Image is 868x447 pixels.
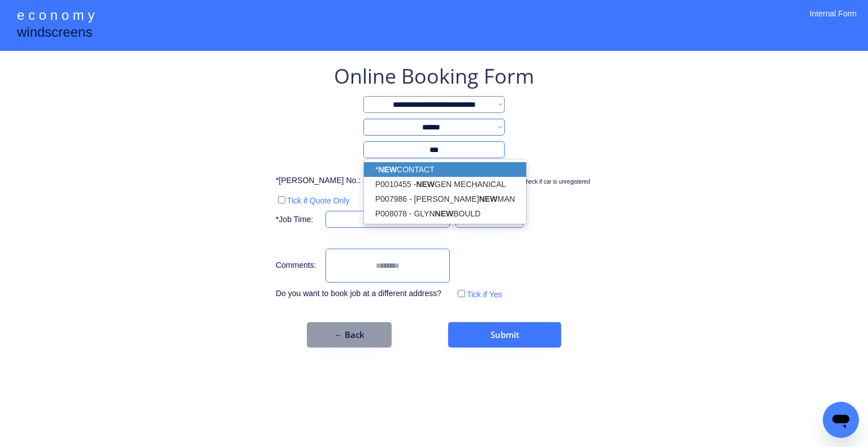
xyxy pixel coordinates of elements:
label: Tick if Yes [467,290,502,299]
button: Submit [448,322,561,348]
button: ← Back [307,322,392,348]
strong: NEW [416,180,435,189]
div: Comments: [276,260,320,271]
strong: NEW [378,165,397,174]
p: * CONTACT [364,162,526,177]
div: Choose *New Contact if name is not on the list [363,158,505,166]
label: Please check if car is unregistered [504,179,590,185]
div: Internal Form [810,8,857,34]
div: windscreens [17,23,92,45]
p: P008078 - GLYN BOULD [364,206,526,221]
p: P007986 - [PERSON_NAME] MAN [364,192,526,206]
div: Do you want to book job at a different address? [276,288,450,300]
strong: NEW [479,194,498,203]
div: Online Booking Form [334,62,534,90]
div: *[PERSON_NAME] No.: [276,175,361,186]
div: *Job Time: [276,214,320,225]
div: e c o n o m y [17,6,94,27]
p: P0010455 - GEN MECHANICAL [364,177,526,192]
label: Tick if Quote Only [287,196,350,205]
iframe: Button to launch messaging window [823,402,859,438]
strong: NEW [435,209,454,218]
